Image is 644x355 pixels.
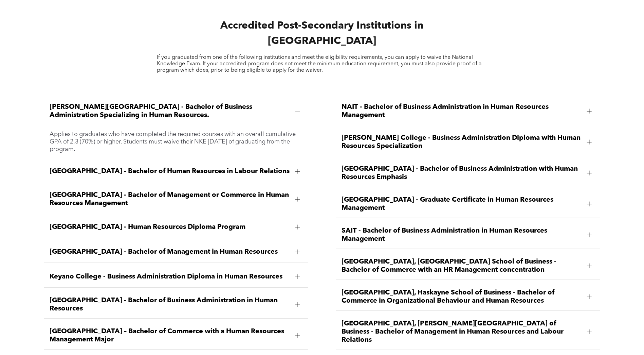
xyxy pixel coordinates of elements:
span: NAIT - Bachelor of Business Administration in Human Resources Management [342,103,582,119]
span: [GEOGRAPHIC_DATA] - Graduate Certificate in Human Resources Management [342,196,582,212]
span: [GEOGRAPHIC_DATA], [GEOGRAPHIC_DATA] School of Business - Bachelor of Commerce with an HR Managem... [342,258,582,274]
span: Accredited Post-Secondary Institutions in [GEOGRAPHIC_DATA] [220,21,423,46]
span: If you graduated from one of the following institutions and meet the eligibility requirements, yo... [157,55,482,73]
span: [GEOGRAPHIC_DATA] - Bachelor of Business Administration in Human Resources [50,297,290,313]
span: SAIT - Bachelor of Business Administration in Human Resources Management [342,227,582,243]
span: [GEOGRAPHIC_DATA], [PERSON_NAME][GEOGRAPHIC_DATA] of Business - Bachelor of Management in Human R... [342,320,582,344]
span: [GEOGRAPHIC_DATA], Haskayne School of Business - Bachelor of Commerce in Organizational Behaviour... [342,289,582,305]
span: [GEOGRAPHIC_DATA] - Bachelor of Business Administration with Human Resources Emphasis [342,165,582,181]
p: Applies to graduates who have completed the required courses with an overall cumulative GPA of 2.... [50,131,303,153]
span: [PERSON_NAME] College - Business Administration Diploma with Human Resources Specialization [342,134,582,150]
span: [GEOGRAPHIC_DATA] - Bachelor of Management in Human Resources [50,248,290,256]
span: Keyano College - Business Administration Diploma in Human Resources [50,273,290,281]
span: [GEOGRAPHIC_DATA] – Bachelor of Commerce with a Human Resources Management Major [50,327,290,344]
span: [GEOGRAPHIC_DATA] - Human Resources Diploma Program [50,223,290,231]
span: [GEOGRAPHIC_DATA] - Bachelor of Management or Commerce in Human Resources Management [50,191,290,207]
span: [PERSON_NAME][GEOGRAPHIC_DATA] - Bachelor of Business Administration Specializing in Human Resour... [50,103,290,119]
span: [GEOGRAPHIC_DATA] - Bachelor of Human Resources in Labour Relations [50,167,290,175]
